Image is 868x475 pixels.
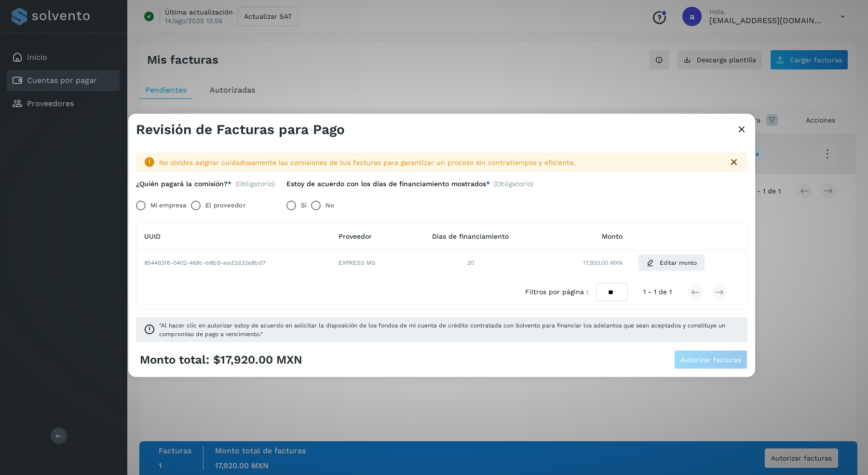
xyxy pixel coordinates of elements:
h3: Revisión de Facturas para Pago [136,121,345,137]
span: UUID [144,232,161,240]
span: (Obligatorio) [235,180,275,188]
span: (Obligatorio) [494,180,533,192]
button: Editar monto [638,254,705,271]
label: No [325,196,334,215]
label: Mi empresa [150,196,186,215]
label: Sí [301,196,306,215]
button: Autorizar facturas [674,350,747,369]
span: 1 - 1 de 1 [643,287,672,297]
td: EXPRESS MG [331,250,406,275]
span: Editar monto [660,258,697,267]
span: Autorizar facturas [680,356,741,363]
span: $17,920.00 MXN [213,353,302,366]
td: 854493f6-0402-468c-b8b9-eed2d33e8bd7 [136,250,331,275]
label: Estoy de acuerdo con los días de financiamiento mostrados [286,180,490,188]
span: Días de financiamiento [432,232,509,240]
span: Monto [602,232,623,240]
span: 17,920.00 MXN [583,258,623,267]
span: Filtros por página : [525,287,588,297]
td: 30 [405,250,536,275]
label: El proveedor [205,196,245,215]
div: No olvides asignar cuidadosamente las comisiones de tus facturas para garantizar un proceso sin c... [159,157,720,167]
span: Proveedor [339,232,372,240]
label: ¿Quién pagará la comisión? [136,180,231,188]
span: Monto total: [140,353,209,366]
span: "Al hacer clic en autorizar estoy de acuerdo en solicitar la disposición de los fondos de mi cuen... [159,321,740,339]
